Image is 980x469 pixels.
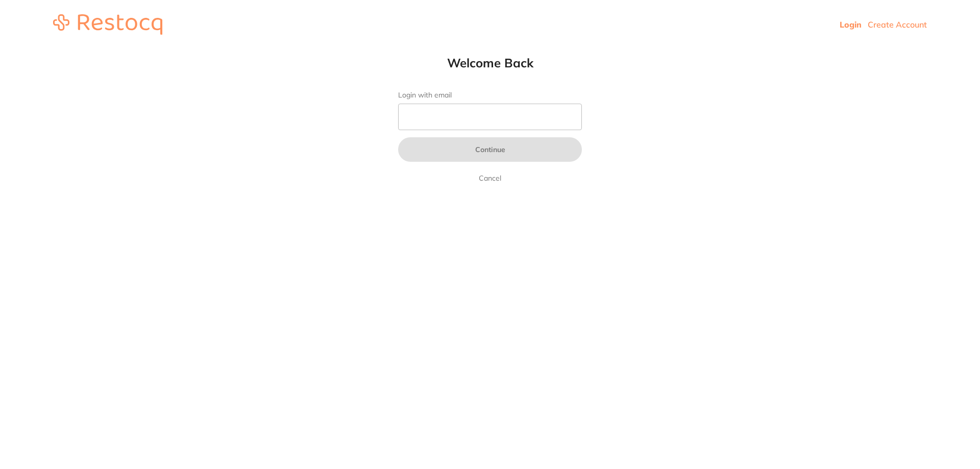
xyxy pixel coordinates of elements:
[398,137,582,162] button: Continue
[378,55,602,70] h1: Welcome Back
[53,14,162,35] img: restocq_logo.svg
[477,172,503,184] a: Cancel
[868,19,927,30] a: Create Account
[398,91,582,100] label: Login with email
[840,19,862,30] a: Login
